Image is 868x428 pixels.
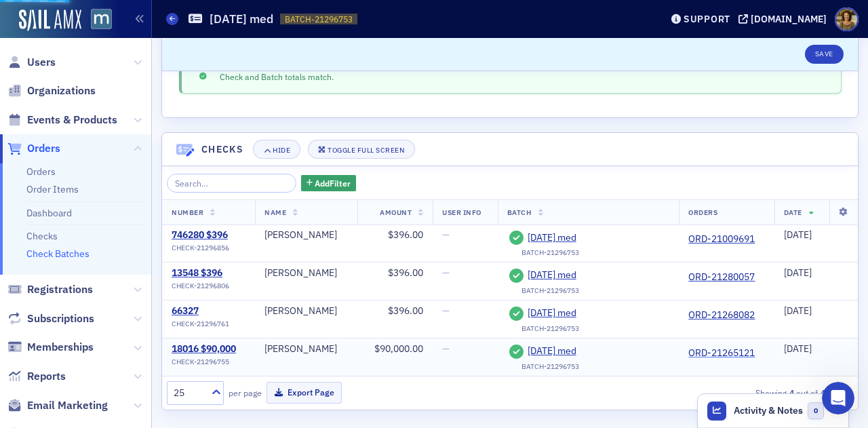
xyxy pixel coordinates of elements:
[308,140,415,159] button: Toggle Full Screen
[153,337,186,347] span: Tickets
[688,271,755,284] a: ORD-21280057
[7,113,117,128] a: Events & Products
[264,229,348,241] div: [PERSON_NAME]
[136,303,203,357] button: Tickets
[27,113,117,128] span: Events & Products
[27,311,94,326] span: Subscriptions
[27,398,108,413] span: Email Marketing
[55,245,183,256] span: Updated [DATE] 06:21 EDT
[264,208,286,217] span: Name
[7,369,66,384] a: Reports
[442,343,450,355] span: —
[27,282,93,297] span: Registrations
[27,55,56,70] span: Users
[738,14,831,24] button: [DOMAIN_NAME]
[784,267,812,279] span: [DATE]
[7,141,60,156] a: Orders
[374,343,423,355] span: $90,000.00
[233,22,258,46] div: Close
[388,305,423,317] span: $396.00
[528,307,651,319] a: [DATE] med
[784,208,802,217] span: Date
[273,147,290,154] div: Hide
[751,13,827,25] div: [DOMAIN_NAME]
[167,174,296,193] input: Search…
[684,13,730,25] div: Support
[172,229,229,241] a: 746280 $396
[197,22,224,49] img: Profile image for Aidan
[81,9,112,32] a: View Homepage
[27,141,60,156] span: Orders
[7,398,108,413] a: Email Marketing
[226,337,248,347] span: Help
[267,382,342,403] button: Export Page
[688,309,755,322] a: ORD-21268082
[27,369,66,384] span: Reports
[27,340,94,355] span: Memberships
[172,357,229,366] span: CHECK-21296755
[172,244,229,252] span: CHECK-21296856
[380,208,412,217] span: Amount
[315,177,351,189] span: Add Filter
[20,281,252,308] button: Search for help
[521,362,579,371] div: BATCH-21296753
[285,14,353,25] span: BATCH-21296753
[229,387,262,399] label: per page
[68,303,136,357] button: Messages
[26,183,79,195] a: Order Items
[172,343,236,355] a: 18016 $90,000
[14,159,258,211] div: Send us a messageWe typically reply in under 15 minutes
[442,229,450,241] span: —
[835,7,859,31] span: Profile
[784,229,812,241] span: [DATE]
[818,387,827,399] strong: 4
[203,303,271,357] button: Help
[172,319,229,328] span: CHECK-21296761
[688,347,755,359] a: ORD-21265121
[253,140,300,159] button: Hide
[521,248,579,257] div: BATCH-21296753
[26,248,90,260] a: Check Batches
[631,387,848,399] div: Showing out of items
[442,208,481,217] span: User Info
[822,382,854,414] iframe: Intercom live chat
[28,185,226,199] div: We typically reply in under 15 minutes
[264,305,348,317] div: [PERSON_NAME]
[79,337,125,347] span: Messages
[18,337,49,347] span: Home
[7,311,94,326] a: Subscriptions
[7,282,93,297] a: Registrations
[784,343,812,355] span: [DATE]
[27,26,85,47] img: logo
[442,305,450,317] span: —
[55,229,243,244] div: Status: All Systems Operational
[808,402,825,419] span: 0
[301,175,357,192] button: AddFilter
[507,208,532,217] span: Batch
[264,267,348,279] div: [PERSON_NAME]
[172,267,229,279] a: 13548 $396
[27,96,244,119] p: Hi [PERSON_NAME]
[26,207,72,219] a: Dashboard
[787,387,796,399] strong: 4
[19,9,81,31] img: SailAMX
[328,147,404,154] div: Toggle Full Screen
[7,340,94,355] a: Memberships
[688,208,717,217] span: Orders
[528,345,651,357] a: [DATE] med
[264,343,348,355] div: [PERSON_NAME]
[28,288,110,302] span: Search for help
[201,142,243,157] h4: Checks
[27,119,244,142] p: How can we help?
[26,166,56,178] a: Orders
[174,386,203,400] div: 25
[7,83,96,98] a: Organizations
[14,218,257,269] div: Status: All Systems OperationalUpdated [DATE] 06:21 EDT
[7,55,56,70] a: Users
